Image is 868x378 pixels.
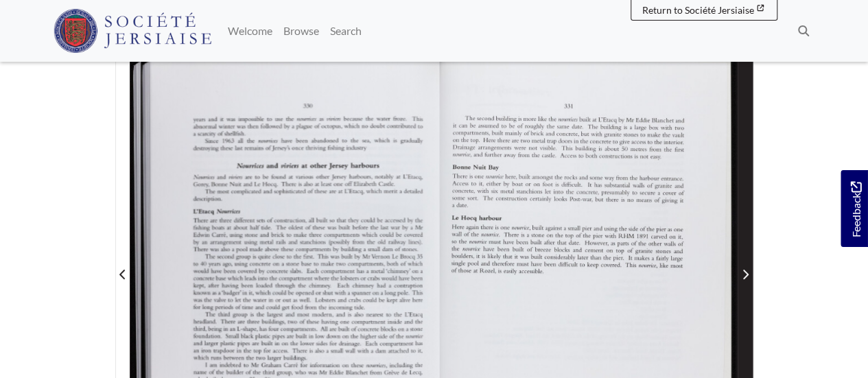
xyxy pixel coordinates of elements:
[54,5,212,56] a: Société Jersiaise logo
[841,170,868,247] a: Would you like to provide feedback?
[325,17,367,45] a: Search
[642,4,754,16] span: Return to Société Jersiaise
[222,17,278,45] a: Welcome
[847,181,864,237] span: Feedback
[54,9,212,53] img: Société Jersiaise
[278,17,325,45] a: Browse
